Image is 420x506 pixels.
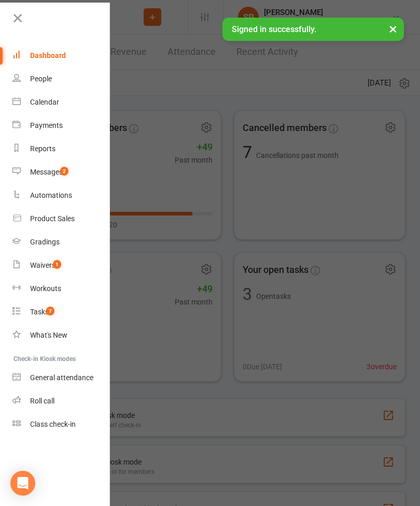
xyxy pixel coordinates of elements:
div: General attendance [30,373,93,382]
a: Product Sales [12,207,110,230]
div: People [30,75,52,83]
a: Calendar [12,91,110,114]
a: Reports [12,137,110,161]
a: General attendance kiosk mode [12,366,110,389]
div: Calendar [30,98,59,106]
span: Signed in successfully. [232,24,316,34]
a: Waivers 1 [12,254,110,277]
div: Roll call [30,397,54,405]
a: Payments [12,114,110,137]
div: What's New [30,331,67,339]
div: Messages [30,168,63,176]
button: × [384,18,402,40]
div: Class check-in [30,420,76,428]
span: 7 [46,307,54,315]
div: Automations [30,191,72,199]
a: People [12,67,110,91]
a: Roll call [12,389,110,413]
span: 1 [53,260,61,269]
a: What's New [12,324,110,347]
div: Product Sales [30,214,75,223]
div: Dashboard [30,51,66,60]
div: Tasks [30,308,49,316]
span: 2 [60,167,68,176]
div: Workouts [30,284,61,293]
div: Gradings [30,238,60,246]
div: Reports [30,144,55,153]
div: Payments [30,121,63,129]
div: Waivers [30,261,55,269]
a: Tasks 7 [12,300,110,324]
a: Dashboard [12,44,110,67]
a: Gradings [12,230,110,254]
a: Messages 2 [12,161,110,184]
div: Open Intercom Messenger [10,471,35,496]
a: Workouts [12,277,110,300]
a: Automations [12,184,110,207]
a: Class kiosk mode [12,413,110,436]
